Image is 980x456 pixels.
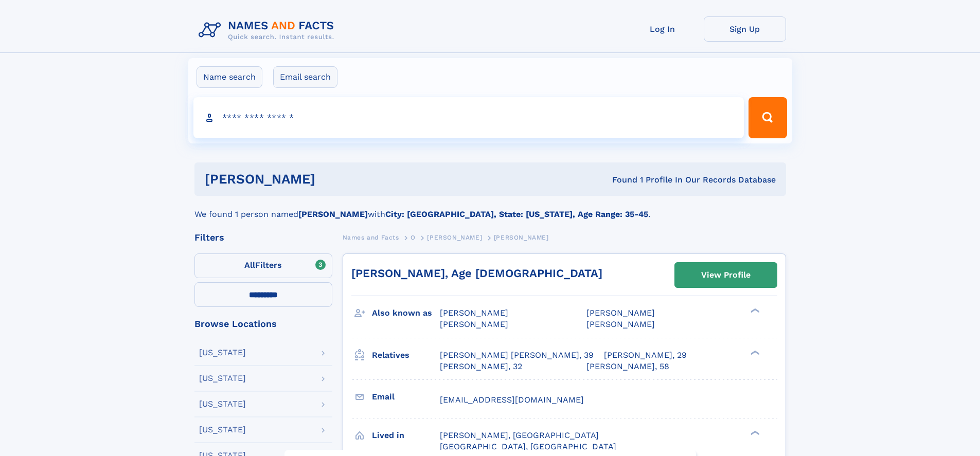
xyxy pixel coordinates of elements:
[586,319,655,329] span: [PERSON_NAME]
[194,319,332,329] div: Browse Locations
[411,231,416,244] a: O
[440,430,599,440] span: [PERSON_NAME], [GEOGRAPHIC_DATA]
[199,374,246,382] div: [US_STATE]
[427,234,482,241] span: [PERSON_NAME]
[440,361,522,372] a: [PERSON_NAME], 32
[586,308,655,318] span: [PERSON_NAME]
[385,209,648,219] b: City: [GEOGRAPHIC_DATA], State: [US_STATE], Age Range: 35-45
[440,308,508,318] span: [PERSON_NAME]
[372,346,440,364] h3: Relatives
[273,66,337,88] label: Email search
[194,233,332,242] div: Filters
[748,349,760,356] div: ❯
[621,16,704,42] a: Log In
[372,388,440,406] h3: Email
[194,16,343,44] img: Logo Names and Facts
[440,319,508,329] span: [PERSON_NAME]
[440,395,584,405] span: [EMAIL_ADDRESS][DOMAIN_NAME]
[194,253,332,278] label: Filters
[704,16,786,42] a: Sign Up
[372,427,440,444] h3: Lived in
[748,307,760,314] div: ❯
[372,304,440,322] h3: Also known as
[464,174,776,186] div: Found 1 Profile In Our Records Database
[199,426,246,434] div: [US_STATE]
[586,361,669,372] a: [PERSON_NAME], 58
[604,350,687,361] a: [PERSON_NAME], 29
[440,442,616,451] span: [GEOGRAPHIC_DATA], [GEOGRAPHIC_DATA]
[298,209,368,219] b: [PERSON_NAME]
[343,231,399,244] a: Names and Facts
[494,234,549,241] span: [PERSON_NAME]
[205,173,464,186] h1: [PERSON_NAME]
[748,429,760,436] div: ❯
[244,260,255,270] span: All
[675,263,777,287] a: View Profile
[193,97,744,138] input: search input
[351,267,602,280] a: [PERSON_NAME], Age [DEMOGRAPHIC_DATA]
[427,231,482,244] a: [PERSON_NAME]
[197,66,262,88] label: Name search
[411,234,416,241] span: O
[749,97,787,138] button: Search Button
[440,350,594,361] a: [PERSON_NAME] [PERSON_NAME], 39
[199,349,246,357] div: [US_STATE]
[701,263,751,287] div: View Profile
[194,196,786,221] div: We found 1 person named with .
[199,400,246,408] div: [US_STATE]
